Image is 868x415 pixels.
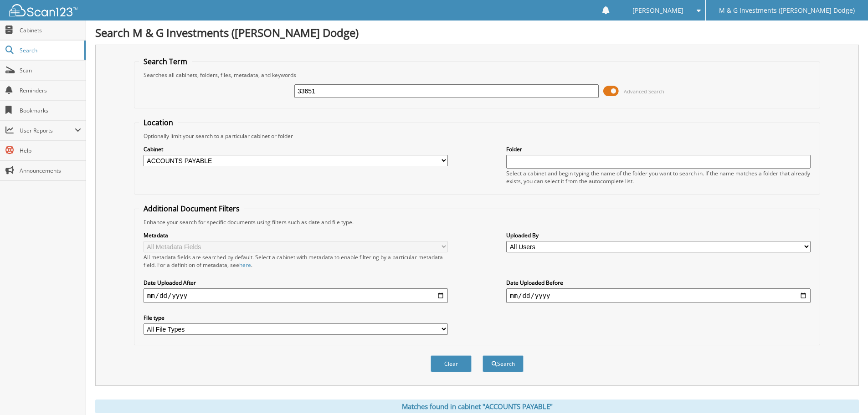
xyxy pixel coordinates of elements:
[9,4,77,16] img: scan123-logo-white.svg
[483,355,524,372] button: Search
[20,167,81,174] span: Announcements
[95,400,859,413] div: Matches found in cabinet "ACCOUNTS PAYABLE"
[139,71,815,79] div: Searches all cabinets, folders, files, metadata, and keywords
[20,127,75,134] span: User Reports
[139,204,244,214] legend: Additional Document Filters
[144,279,448,287] label: Date Uploaded After
[632,8,683,13] span: [PERSON_NAME]
[144,288,448,303] input: start
[719,8,855,13] span: M & G Investments ([PERSON_NAME] Dodge)
[139,56,192,67] legend: Search Term
[20,46,80,54] span: Search
[144,253,448,269] div: All metadata fields are searched by default. Select a cabinet with metadata to enable filtering b...
[95,25,859,40] h1: Search M & G Investments ([PERSON_NAME] Dodge)
[139,218,815,226] div: Enhance your search for specific documents using filters such as date and file type.
[20,87,81,94] span: Reminders
[506,279,811,287] label: Date Uploaded Before
[506,169,811,185] div: Select a cabinet and begin typing the name of the folder you want to search in. If the name match...
[20,147,81,154] span: Help
[20,26,81,34] span: Cabinets
[624,88,664,95] span: Advanced Search
[144,145,448,153] label: Cabinet
[144,314,448,322] label: File type
[139,132,815,140] div: Optionally limit your search to a particular cabinet or folder
[506,288,811,303] input: end
[506,231,811,239] label: Uploaded By
[431,355,472,372] button: Clear
[20,67,81,74] span: Scan
[20,107,81,114] span: Bookmarks
[139,118,178,128] legend: Location
[506,145,811,153] label: Folder
[144,231,448,239] label: Metadata
[239,261,251,269] a: here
